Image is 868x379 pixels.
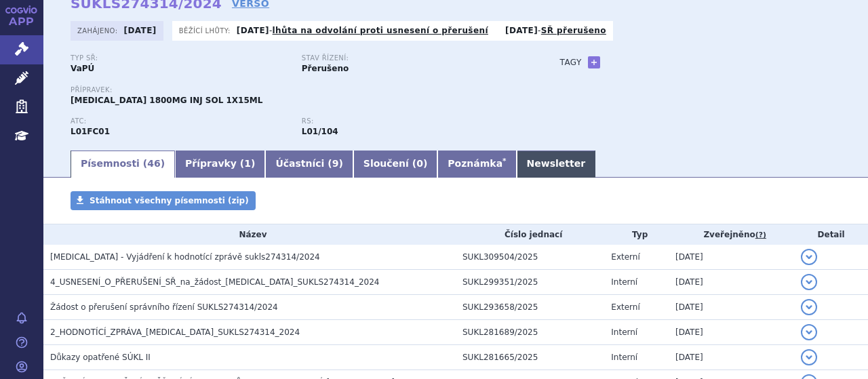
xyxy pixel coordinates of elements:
th: Název [43,224,456,245]
strong: VaPÚ [71,64,94,73]
span: Interní [611,327,637,337]
span: Stáhnout všechny písemnosti (zip) [90,196,249,205]
td: SUKL293658/2025 [456,295,604,320]
td: SUKL309504/2025 [456,245,604,270]
a: Stáhnout všechny písemnosti (zip) [71,191,256,210]
strong: daratumumab [302,127,338,136]
p: - [505,25,606,36]
button: detail [801,249,817,265]
a: SŘ přerušeno [541,26,606,35]
span: 46 [147,158,160,169]
span: 2_HODNOTÍCÍ_ZPRÁVA_DARZALEX_SUKLS274314_2024 [50,327,300,337]
td: [DATE] [669,295,794,320]
p: Typ SŘ: [71,54,288,62]
th: Číslo jednací [456,224,604,245]
strong: [DATE] [237,26,269,35]
abbr: (?) [755,231,766,240]
td: [DATE] [669,345,794,370]
button: detail [801,349,817,365]
span: Externí [611,302,639,312]
a: Sloučení (0) [353,151,437,178]
td: [DATE] [669,270,794,295]
strong: [DATE] [505,26,538,35]
p: Stav řízení: [302,54,519,62]
a: Účastníci (9) [265,151,353,178]
span: Externí [611,252,639,262]
a: Newsletter [517,151,596,178]
a: Písemnosti (46) [71,151,175,178]
td: SUKL281689/2025 [456,320,604,345]
span: Zahájeno: [77,25,120,36]
p: Přípravek: [71,86,533,94]
th: Typ [604,224,669,245]
button: detail [801,274,817,290]
span: Interní [611,353,637,362]
strong: Přerušeno [302,64,349,73]
span: Běžící lhůty: [179,25,233,36]
p: RS: [302,117,519,125]
a: Přípravky (1) [175,151,265,178]
button: detail [801,324,817,340]
span: Žádost o přerušení správního řízení SUKLS274314/2024 [50,302,278,312]
span: 1 [244,158,251,169]
span: DARZALEX - Vyjádření k hodnotící zprávě sukls274314/2024 [50,252,320,262]
a: lhůta na odvolání proti usnesení o přerušení [273,26,488,35]
span: 4_USNESENÍ_O_PŘERUŠENÍ_SŘ_na_žádost_DARZALEX_SUKLS274314_2024 [50,277,379,287]
p: - [237,25,488,36]
th: Detail [794,224,868,245]
span: Interní [611,277,637,287]
h3: Tagy [560,54,582,71]
span: 9 [332,158,339,169]
span: 0 [416,158,423,169]
span: [MEDICAL_DATA] 1800MG INJ SOL 1X15ML [71,96,262,105]
button: detail [801,299,817,315]
th: Zveřejněno [669,224,794,245]
a: + [588,56,600,68]
span: Důkazy opatřené SÚKL II [50,353,151,362]
td: SUKL281665/2025 [456,345,604,370]
strong: [DATE] [124,26,157,35]
strong: DARATUMUMAB [71,127,110,136]
td: SUKL299351/2025 [456,270,604,295]
a: Poznámka* [437,151,516,178]
td: [DATE] [669,245,794,270]
p: ATC: [71,117,288,125]
td: [DATE] [669,320,794,345]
